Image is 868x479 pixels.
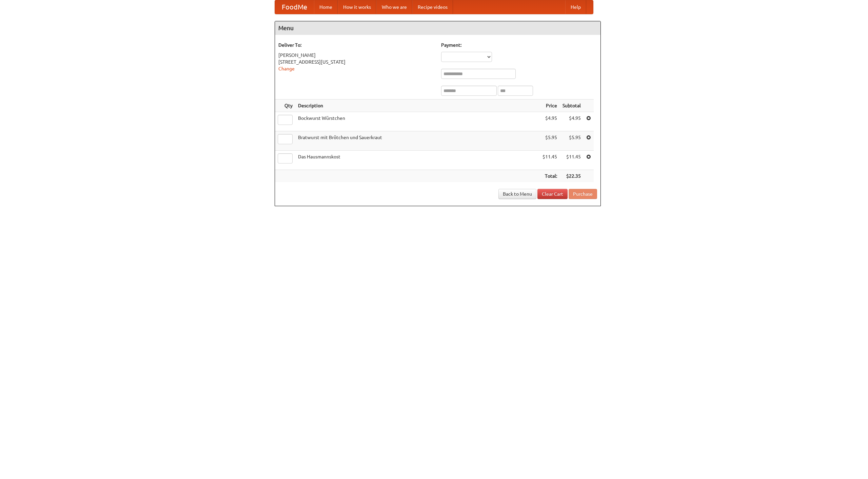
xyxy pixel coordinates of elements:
[278,52,434,59] div: [PERSON_NAME]
[540,112,560,131] td: $4.95
[560,170,584,182] th: $22.35
[278,59,434,65] div: [STREET_ADDRESS][US_STATE]
[569,189,597,199] button: Purchase
[278,66,295,71] a: Change
[295,100,540,112] th: Description
[540,100,560,112] th: Price
[275,0,314,14] a: FoodMe
[540,151,560,170] td: $11.45
[560,131,584,151] td: $5.95
[278,42,434,48] h5: Deliver To:
[560,112,584,131] td: $4.95
[275,21,600,35] h4: Menu
[540,170,560,182] th: Total:
[565,0,586,14] a: Help
[412,0,453,14] a: Recipe videos
[275,100,295,112] th: Qty
[314,0,338,14] a: Home
[295,131,540,151] td: Bratwurst mit Brötchen und Sauerkraut
[540,131,560,151] td: $5.95
[295,151,540,170] td: Das Hausmannskost
[560,100,584,112] th: Subtotal
[441,42,597,48] h5: Payment:
[498,189,536,199] a: Back to Menu
[295,112,540,131] td: Bockwurst Würstchen
[338,0,376,14] a: How it works
[560,151,584,170] td: $11.45
[376,0,412,14] a: Who we are
[537,189,568,199] a: Clear Cart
